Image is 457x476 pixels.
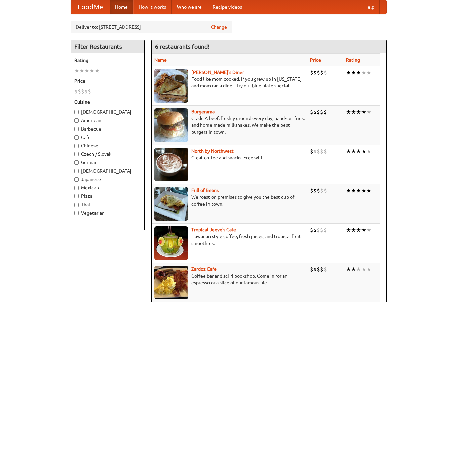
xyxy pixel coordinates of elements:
[323,226,327,234] li: $
[172,0,207,14] a: Who we are
[310,226,313,234] li: $
[74,160,79,165] input: German
[154,266,188,299] img: zardoz.jpg
[310,187,313,194] li: $
[154,148,188,181] img: north.jpg
[310,108,313,116] li: $
[310,148,313,155] li: $
[346,226,351,234] li: ★
[191,148,234,154] a: North by Northwest
[346,108,351,116] li: ★
[361,187,366,194] li: ★
[74,152,79,156] input: Czech / Slovak
[154,154,305,161] p: Great coffee and snacks. Free wifi.
[346,69,351,76] li: ★
[84,67,89,74] li: ★
[191,188,219,193] a: Full of Beans
[154,69,188,103] img: sallys.jpg
[74,134,141,141] label: Cafe
[317,69,320,76] li: $
[356,148,361,155] li: ★
[320,226,323,234] li: $
[356,69,361,76] li: ★
[74,194,79,198] input: Pizza
[351,108,356,116] li: ★
[74,211,79,215] input: Vegetarian
[154,108,188,142] img: burgerama.jpg
[154,115,305,135] p: Grade A beef, freshly ground every day, hand-cut fries, and home-made milkshakes. We make the bes...
[356,226,361,234] li: ★
[351,69,356,76] li: ★
[361,69,366,76] li: ★
[71,0,110,14] a: FoodMe
[323,69,327,76] li: $
[74,142,141,149] label: Chinese
[317,266,320,273] li: $
[110,0,133,14] a: Home
[79,67,84,74] li: ★
[310,57,321,63] a: Price
[154,57,167,63] a: Name
[89,67,94,74] li: ★
[323,266,327,273] li: $
[74,193,141,199] label: Pizza
[74,151,141,157] label: Czech / Slovak
[211,24,227,30] a: Change
[313,148,317,155] li: $
[74,57,141,64] h5: Rating
[74,125,141,132] label: Barbecue
[313,226,317,234] li: $
[346,266,351,273] li: ★
[366,148,371,155] li: ★
[74,168,141,174] label: [DEMOGRAPHIC_DATA]
[154,272,305,286] p: Coffee bar and sci-fi bookshop. Come in for an espresso or a slice of our famous pie.
[366,69,371,76] li: ★
[191,70,244,75] a: [PERSON_NAME]'s Diner
[351,187,356,194] li: ★
[317,187,320,194] li: $
[361,266,366,273] li: ★
[155,43,210,50] ng-pluralize: 6 restaurants found!
[323,108,327,116] li: $
[323,187,327,194] li: $
[191,227,236,232] a: Tropical Jeeve's Cafe
[313,187,317,194] li: $
[191,266,217,272] a: Zardoz Cafe
[207,0,247,14] a: Recipe videos
[346,148,351,155] li: ★
[74,67,79,74] li: ★
[366,266,371,273] li: ★
[74,127,79,131] input: Barbecue
[361,226,366,234] li: ★
[359,0,380,14] a: Help
[313,108,317,116] li: $
[74,135,79,140] input: Cafe
[88,88,91,95] li: $
[154,194,305,207] p: We roast on premises to give you the best cup of coffee in town.
[74,109,141,115] label: [DEMOGRAPHIC_DATA]
[191,109,215,114] a: Burgerama
[74,110,79,114] input: [DEMOGRAPHIC_DATA]
[310,266,313,273] li: $
[351,266,356,273] li: ★
[84,88,88,95] li: $
[154,76,305,89] p: Food like mom cooked, if you grew up in [US_STATE] and mom ran a diner. Try our blue plate special!
[74,159,141,166] label: German
[74,88,78,95] li: $
[320,148,323,155] li: $
[361,108,366,116] li: ★
[74,203,79,207] input: Thai
[351,148,356,155] li: ★
[356,266,361,273] li: ★
[154,187,188,221] img: beans.jpg
[317,148,320,155] li: $
[313,69,317,76] li: $
[154,226,188,260] img: jeeves.jpg
[74,99,141,105] h5: Cuisine
[71,21,232,33] div: Deliver to: [STREET_ADDRESS]
[320,266,323,273] li: $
